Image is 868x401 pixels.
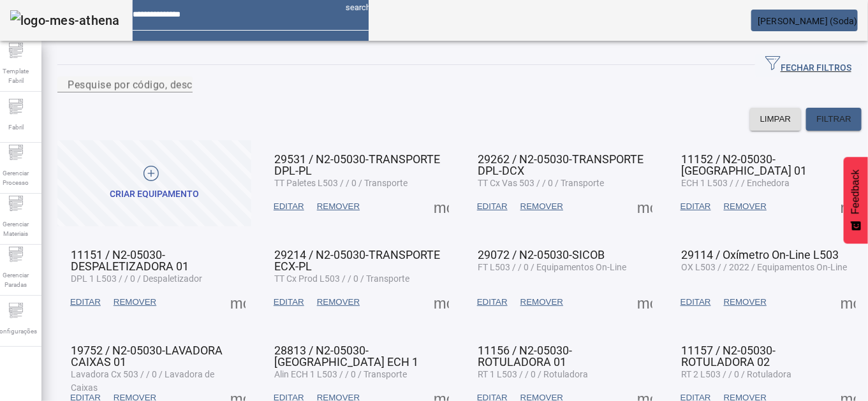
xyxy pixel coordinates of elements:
[514,291,570,314] button: REMOVER
[471,195,514,218] button: EDITAR
[680,296,711,309] span: EDITAR
[311,291,366,314] button: REMOVER
[633,291,656,314] button: Mais
[274,296,304,309] span: EDITAR
[520,296,563,309] span: REMOVER
[311,195,366,218] button: REMOVER
[750,108,802,131] button: LIMPAR
[274,344,418,368] span: 28813 / N2-05030-[GEOGRAPHIC_DATA] ECH 1
[717,291,773,314] button: REMOVER
[680,200,711,213] span: EDITAR
[471,291,514,314] button: EDITAR
[633,195,656,218] button: Mais
[477,200,508,213] span: EDITAR
[681,344,776,368] span: 11157 / N2-05030-ROTULADORA 02
[267,195,311,218] button: EDITAR
[68,78,483,91] mat-label: Pesquise por código, descrição, descrição abreviada, capacidade ou ano de fabricação
[717,195,773,218] button: REMOVER
[107,291,163,314] button: REMOVER
[758,16,858,26] span: [PERSON_NAME] (Soda)
[71,344,223,368] span: 19752 / N2-05030-LAVADORA CAIXAS 01
[110,188,199,201] div: CRIAR EQUIPAMENTO
[477,296,508,309] span: EDITAR
[71,248,189,273] span: 11151 / N2-05030-DESPALETIZADORA 01
[430,195,453,218] button: Mais
[478,152,644,177] span: 29262 / N2-05030-TRANSPORTE DPL-DCX
[681,248,839,261] span: 29114 / Oxímetro On-Line L503
[478,248,605,261] span: 29072 / N2-05030-SICOB
[520,200,563,213] span: REMOVER
[274,200,304,213] span: EDITAR
[114,296,156,309] span: REMOVER
[64,291,107,314] button: EDITAR
[760,113,791,126] span: LIMPAR
[478,344,572,368] span: 11156 / N2-05030-ROTULADORA 01
[837,291,860,314] button: Mais
[724,296,767,309] span: REMOVER
[674,195,717,218] button: EDITAR
[844,157,868,244] button: Feedback - Mostrar pesquisa
[4,119,27,136] span: Fabril
[755,54,862,77] button: FECHAR FILTROS
[267,291,311,314] button: EDITAR
[317,296,360,309] span: REMOVER
[430,291,453,314] button: Mais
[514,195,570,218] button: REMOVER
[274,152,440,177] span: 29531 / N2-05030-TRANSPORTE DPL-PL
[478,262,626,272] span: FT L503 / / 0 / Equipamentos On-Line
[837,195,860,218] button: Mais
[674,291,717,314] button: EDITAR
[226,291,249,314] button: Mais
[317,200,360,213] span: REMOVER
[816,113,851,126] span: FILTRAR
[274,248,440,273] span: 29214 / N2-05030-TRANSPORTE ECX-PL
[10,10,120,31] img: logo-mes-athena
[70,296,101,309] span: EDITAR
[765,55,851,75] span: FECHAR FILTROS
[681,152,807,177] span: 11152 / N2-05030-[GEOGRAPHIC_DATA] 01
[57,140,251,226] button: CRIAR EQUIPAMENTO
[806,108,862,131] button: FILTRAR
[724,200,767,213] span: REMOVER
[681,262,847,272] span: OX L503 / / 2022 / Equipamentos On-Line
[850,170,862,214] span: Feedback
